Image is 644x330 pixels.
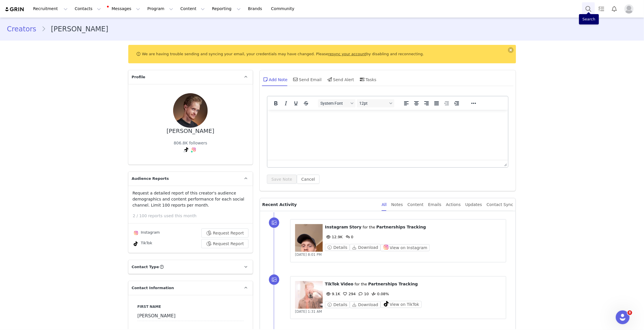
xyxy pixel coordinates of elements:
span: 10 [357,292,369,296]
div: TikTok [133,240,152,247]
span: Story [349,225,362,229]
span: 9.1K [325,292,340,296]
p: ⁨ ⁩ ⁨ ⁩ for the ⁨ ⁩ [325,281,502,287]
img: grin logo [5,7,25,12]
a: resync your account [328,52,366,56]
button: Decrease indent [442,99,452,107]
span: Audience Reports [132,176,169,182]
button: Cancel [297,175,320,184]
div: Instagram [133,230,160,236]
button: Download [350,301,381,308]
span: Profile [132,74,146,80]
button: Download [350,244,381,251]
span: 12pt [359,101,387,106]
div: 806.8K followers [174,140,207,146]
button: Italic [281,99,291,107]
button: Align center [412,99,421,107]
button: Align left [402,99,411,107]
button: Strikethrough [301,99,311,107]
div: Tasks [359,73,377,86]
button: Justify [432,99,442,107]
button: Search [582,2,595,15]
div: Content [408,198,424,211]
span: 12.9K [325,235,343,239]
button: Profile [621,4,639,14]
button: Reporting [209,2,244,15]
span: Partnerships Tracking [377,225,426,229]
span: 0.08% [370,292,389,296]
button: View on TikTok [381,301,422,308]
button: Bold [271,99,281,107]
p: Recent Activity [262,198,377,211]
div: Updates [465,198,482,211]
button: Program [144,2,177,15]
div: Add Note [262,73,288,86]
div: [PERSON_NAME] [167,128,214,134]
div: Contact Sync [487,198,513,211]
p: 2 / 100 reports used this month [133,213,253,219]
button: Details [325,301,350,308]
button: Request Report [201,228,249,238]
span: TikTok [325,282,339,286]
div: Actions [446,198,461,211]
button: Font sizes [357,99,394,107]
img: instagram.svg [134,231,138,235]
p: Request a detailed report of this creator's audience demographics and content performance for eac... [133,190,249,208]
button: View on Instagram [381,244,430,251]
a: View on Instagram [381,245,430,250]
span: System Font [320,101,349,106]
label: First Name [137,304,244,309]
span: 294 [342,292,356,296]
span: 0 [344,235,353,239]
button: Underline [291,99,301,107]
button: Fonts [318,99,356,107]
span: [DATE] 8:01 PM [295,253,322,257]
button: Recruitment [30,2,71,15]
span: Contact Type [132,264,159,270]
span: Video [341,282,353,286]
div: Send Email [292,73,322,86]
div: We are having trouble sending and syncing your email, your credentials may have changed. Please b... [128,45,516,63]
div: Emails [428,198,442,211]
button: Details [325,244,350,251]
img: placeholder-profile.jpg [624,4,634,14]
span: [DATE] 1:31 AM [295,310,322,314]
a: Tasks [595,2,608,15]
button: Contacts [71,2,104,15]
button: Increase indent [452,99,462,107]
iframe: Rich Text Area [267,110,508,160]
a: View on TikTok [381,303,422,307]
a: Community [268,2,301,15]
button: Messages [105,2,144,15]
img: instagram.svg [192,147,196,152]
span: Contact Information [132,285,174,291]
button: Request Report [201,239,249,248]
button: Align right [422,99,431,107]
button: Notifications [608,2,621,15]
button: Content [177,2,208,15]
span: 8 [628,310,632,315]
div: Notes [391,198,403,211]
p: ⁨ ⁩ ⁨ ⁩ for the ⁨ ⁩ [325,224,502,230]
img: 9b5a3571-2e80-4b99-8794-ac31a3ee2b67.jpg [173,93,208,128]
button: Reveal or hide additional toolbar items [469,99,479,107]
div: Press the Up and Down arrow keys to resize the editor. [502,160,508,167]
span: Instagram [325,225,348,229]
a: Creators [7,24,41,34]
div: All [382,198,387,211]
a: Brands [244,2,267,15]
span: Partnerships Tracking [368,282,418,286]
div: Send Alert [326,73,354,86]
iframe: Intercom live chat [616,310,630,324]
button: Save Note [267,175,297,184]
